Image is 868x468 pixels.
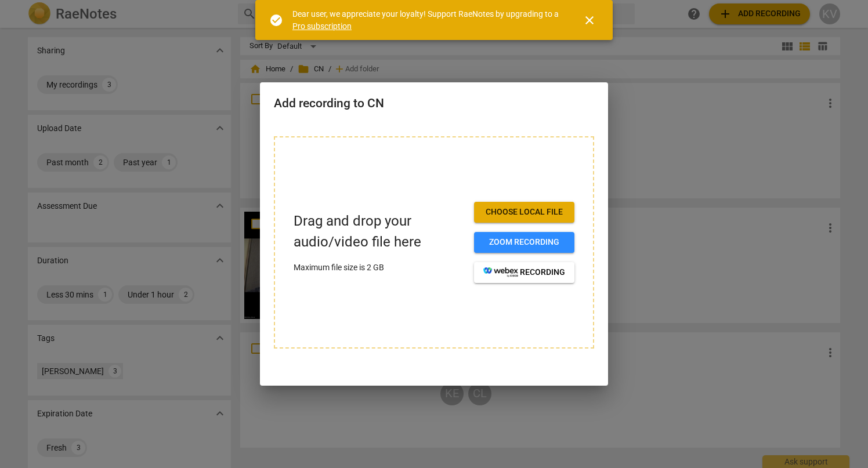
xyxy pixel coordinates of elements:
button: recording [474,262,574,283]
span: Choose local file [483,206,565,218]
button: Zoom recording [474,232,574,253]
button: Close [576,6,603,34]
p: Maximum file size is 2 GB [294,262,465,274]
span: Zoom recording [483,237,565,248]
button: Choose local file [474,202,574,223]
div: Dear user, we appreciate your loyalty! Support RaeNotes by upgrading to a [292,8,562,32]
a: Pro subscription [292,21,352,31]
p: Drag and drop your audio/video file here [294,211,465,252]
span: recording [483,267,565,278]
h2: Add recording to CN [274,96,594,111]
span: close [583,13,596,27]
span: check_circle [269,13,283,27]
